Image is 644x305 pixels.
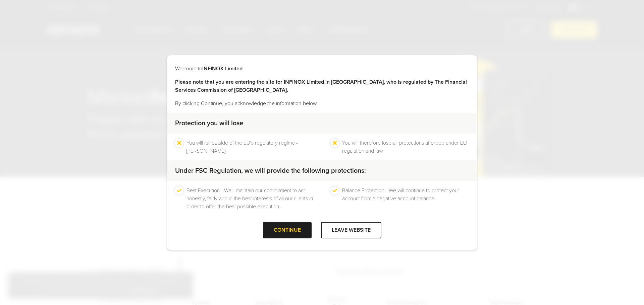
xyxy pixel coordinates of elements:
div: CONTINUE [263,222,312,238]
strong: INFINOX Limited [202,65,243,72]
li: You will fall outside of the EU's regulatory regime - [PERSON_NAME]. [186,139,313,155]
li: Best Execution - We’ll maintain our commitment to act honestly, fairly and in the best interests ... [186,186,313,211]
strong: Please note that you are entering the site for INFINOX Limited in [GEOGRAPHIC_DATA], who is regul... [175,79,467,93]
p: By clicking Continue, you acknowledge the information below. [175,99,469,107]
strong: Under FSC Regulation, we will provide the following protections: [175,167,366,175]
div: LEAVE WEBSITE [321,222,381,238]
li: Balance Protection - We will continue to protect your account from a negative account balance. [342,186,469,211]
li: You will therefore lose all protections afforded under EU regulation and law. [342,139,469,155]
strong: Protection you will lose [175,119,243,127]
p: Welcome to [175,65,469,73]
